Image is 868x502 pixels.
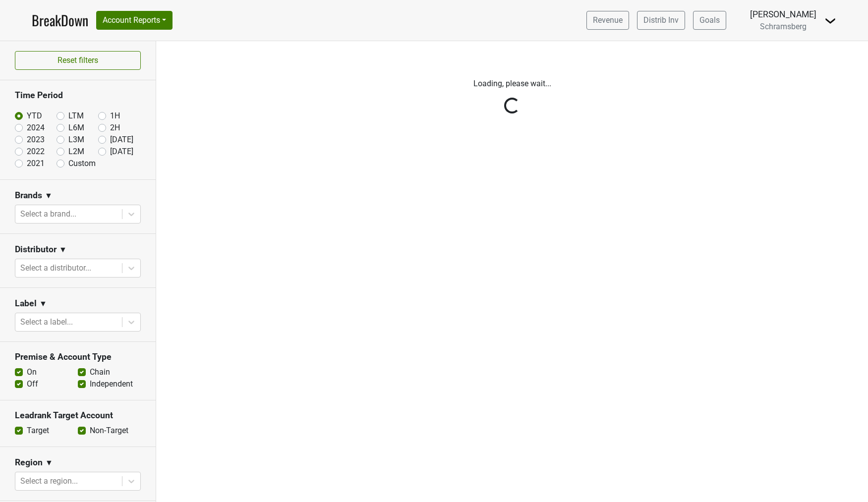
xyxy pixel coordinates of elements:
[760,22,807,31] span: Schramsberg
[237,78,787,90] p: Loading, please wait...
[96,11,173,30] button: Account Reports
[637,11,685,30] a: Distrib Inv
[750,8,816,21] div: [PERSON_NAME]
[586,11,629,30] a: Revenue
[32,10,88,31] a: BreakDown
[824,15,836,27] img: Dropdown Menu
[693,11,726,30] a: Goals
